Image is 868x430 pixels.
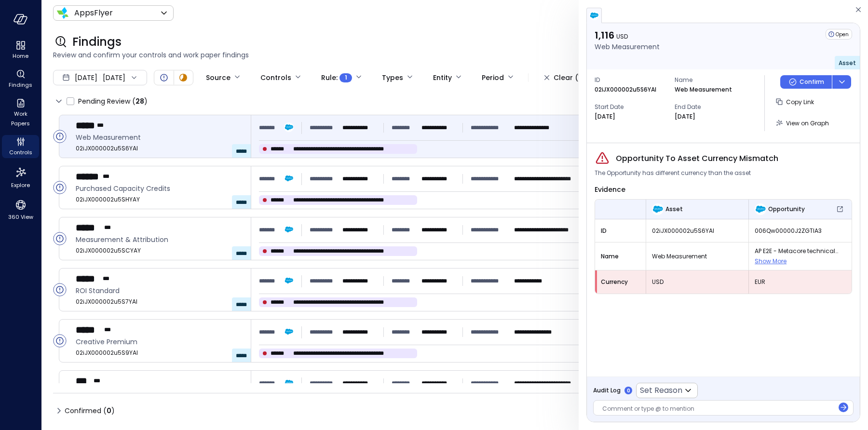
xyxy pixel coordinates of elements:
div: ( ) [132,96,148,107]
span: Currency [601,277,640,287]
div: Open [53,181,67,194]
div: Clear (1) [554,72,584,84]
img: salesforce [589,11,599,20]
span: 1 [345,73,347,82]
div: Explore [2,164,39,191]
span: Home [13,51,28,61]
span: Web Measurement [76,132,243,143]
div: Open [53,334,67,348]
span: Opportunity [768,204,805,214]
p: Confirm [800,77,824,87]
p: 02iJX000002u5S6YAI [595,85,656,94]
button: dropdown-icon-button [832,75,851,89]
span: 28 [136,96,144,106]
p: Web Measurement [675,85,732,94]
span: Controls [9,148,32,157]
div: Open [53,283,67,296]
span: 360 View [8,212,33,222]
div: Findings [2,67,39,91]
span: The Opportunity has different currency than the asset [595,168,751,178]
p: Set Reason [640,385,682,396]
span: Name [675,75,747,85]
span: 02iJX000002u5S9YAI [76,348,243,358]
span: Start Date [595,102,667,112]
span: Asset [665,204,683,214]
span: Findings [9,80,32,90]
span: ID [601,226,640,236]
p: Web Measurement [595,41,660,52]
span: 02iJX000002u5SHYAY [76,195,243,204]
div: Rule : [321,69,352,86]
img: Asset [652,203,664,215]
div: Home [2,39,39,62]
span: End Date [675,102,747,112]
span: [DATE] [75,72,97,83]
span: Evidence [595,185,625,194]
p: 1,116 [595,29,660,41]
p: SKANBOX_ADVANCED_MODELIN [514,378,586,388]
div: Open [158,72,170,83]
div: Entity [433,69,452,86]
span: Confirmed [65,403,115,418]
span: Findings [72,34,122,50]
div: Controls [2,135,39,158]
div: Work Papers [2,96,39,129]
div: Source [206,69,231,86]
span: Creative Premium [76,336,243,347]
p: 0 [627,387,630,394]
button: Clear (1) [536,69,592,86]
span: Explore [11,180,30,190]
span: Review and confirm your controls and work paper findings [53,50,856,60]
span: View on Graph [786,119,829,127]
span: Show More [755,257,787,265]
div: ( ) [103,405,115,416]
span: Web Measurement [652,252,743,261]
div: Open [53,130,67,143]
span: ROI Standard [76,285,243,296]
p: AppsFlyer [74,7,113,19]
div: 360 View [2,197,39,223]
div: Open [53,232,67,245]
span: Pending Review [78,94,148,109]
span: 02iJX000002u5S7YAI [76,297,243,307]
span: Copy Link [786,98,814,106]
button: Copy Link [773,94,818,110]
p: [DATE] [675,112,695,121]
span: Opportunity To Asset Currency Mismatch [616,153,778,164]
span: 02iJX000002u5S6YAI [652,226,743,236]
span: Audit Log [593,386,621,395]
div: Open [826,29,852,40]
span: Purchased Capacity Credits [76,183,243,194]
p: PURCHASED_CAPACITY_CREDI [514,174,586,184]
div: Controls [260,69,291,86]
span: USD [652,277,743,287]
span: 0 [107,406,111,416]
span: Measurement & Attribution [76,234,243,245]
span: 02iJX000002u5S6YAI [76,144,243,153]
div: Types [382,69,403,86]
span: 006Qw00000J2ZGTIA3 [755,226,846,236]
span: AP E2E - Metacore technical opp [755,246,846,256]
img: Opportunity [755,203,766,215]
span: EUR [755,277,846,287]
img: Icon [57,7,68,19]
span: Work Papers [6,109,35,128]
span: 02iJX000002u5SCYAY [76,246,243,255]
span: USD [616,32,628,40]
div: Period [482,69,504,86]
button: Confirm [780,75,832,89]
span: Name [601,252,640,261]
p: MEASUREMENT_ATTRIBUTION [514,225,586,235]
span: Asset [839,59,856,67]
button: View on Graph [773,115,833,131]
p: [DATE] [595,112,615,121]
span: ID [595,75,667,85]
div: Button group with a nested menu [780,75,851,89]
div: In Progress [177,72,189,83]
